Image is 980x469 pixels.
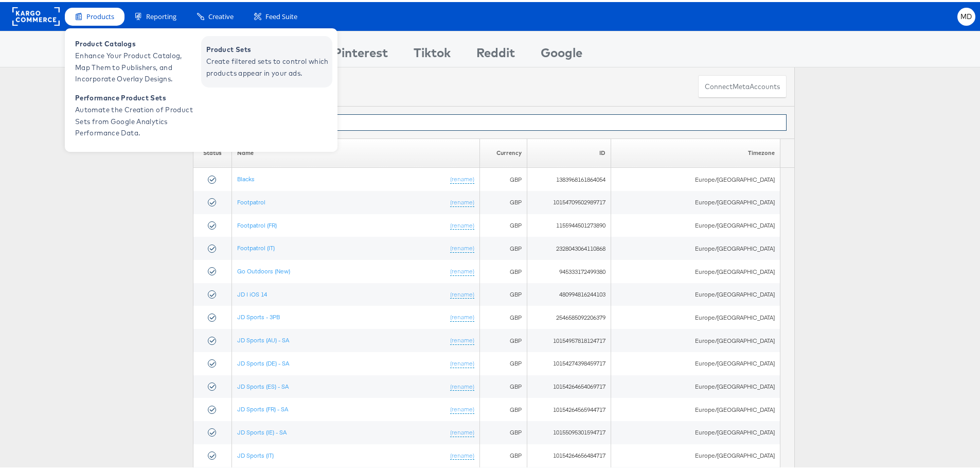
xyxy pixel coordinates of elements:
td: GBP [479,350,527,373]
td: Europe/[GEOGRAPHIC_DATA] [611,189,780,212]
td: 10154957818124717 [527,327,611,350]
a: (rename) [450,288,474,297]
a: Footpatrol [237,196,265,204]
a: (rename) [450,311,474,320]
a: JD Sports (IE) - SA [237,426,287,434]
span: Reporting [146,10,176,20]
td: GBP [479,212,527,235]
a: (rename) [450,219,474,228]
td: 2546585092206379 [527,304,611,327]
a: JD Sports (AU) - SA [237,334,289,342]
td: 10154264654069717 [527,373,611,396]
div: Google [541,42,582,65]
td: GBP [479,327,527,350]
div: Reddit [476,42,515,65]
a: (rename) [450,403,474,412]
a: (rename) [450,426,474,435]
a: (rename) [450,380,474,389]
a: (rename) [450,173,474,182]
td: 10154709502989717 [527,189,611,212]
td: Europe/[GEOGRAPHIC_DATA] [611,212,780,235]
td: GBP [479,189,527,212]
a: Performance Product Sets Automate the Creation of Product Sets from Google Analytics Performance ... [70,88,201,140]
td: GBP [479,419,527,442]
a: (rename) [450,196,474,205]
td: GBP [479,396,527,419]
td: Europe/[GEOGRAPHIC_DATA] [611,419,780,442]
td: Europe/[GEOGRAPHIC_DATA] [611,304,780,327]
span: Feed Suite [265,10,297,20]
th: Currency [479,136,527,166]
span: Creative [208,10,234,20]
td: GBP [479,258,527,281]
input: Filter [269,112,787,129]
span: Performance Product Sets [75,90,199,102]
a: JD | iOS 14 [237,288,267,296]
span: Product Sets [206,42,330,54]
a: Go Outdoors (New) [237,265,290,273]
td: 10154274398459717 [527,350,611,373]
td: Europe/[GEOGRAPHIC_DATA] [611,396,780,419]
span: MD [960,11,972,18]
td: Europe/[GEOGRAPHIC_DATA] [611,442,780,465]
td: Europe/[GEOGRAPHIC_DATA] [611,350,780,373]
td: Europe/[GEOGRAPHIC_DATA] [611,235,780,258]
span: Enhance Your Product Catalog, Map Them to Publishers, and Incorporate Overlay Designs. [75,48,199,83]
div: Pinterest [333,42,388,65]
td: Europe/[GEOGRAPHIC_DATA] [611,258,780,281]
a: (rename) [450,357,474,366]
td: 10155095301594717 [527,419,611,442]
td: 2328043064110868 [527,235,611,258]
td: GBP [479,442,527,465]
th: Timezone [611,136,780,166]
td: Europe/[GEOGRAPHIC_DATA] [611,373,780,396]
td: GBP [479,235,527,258]
td: GBP [479,373,527,396]
a: (rename) [450,334,474,343]
td: Europe/[GEOGRAPHIC_DATA] [611,166,780,189]
a: (rename) [450,265,474,274]
a: JD Sports (IT) [237,449,274,457]
a: Footpatrol (IT) [237,242,275,250]
a: JD Sports (ES) - SA [237,380,289,388]
a: Product Catalogs Enhance Your Product Catalog, Map Them to Publishers, and Incorporate Overlay De... [70,34,201,85]
a: JD Sports - 3PB [237,311,280,319]
a: (rename) [450,242,474,251]
span: Create filtered sets to control which products appear in your ads. [206,54,330,77]
div: Tiktok [414,42,451,65]
td: 480994816244103 [527,281,611,304]
th: Name [232,136,479,166]
td: Europe/[GEOGRAPHIC_DATA] [611,327,780,350]
a: Blacks [237,173,255,181]
a: JD Sports (FR) - SA [237,403,288,411]
td: 945333172499380 [527,258,611,281]
a: (rename) [450,449,474,458]
td: GBP [479,304,527,327]
th: ID [527,136,611,166]
span: Automate the Creation of Product Sets from Google Analytics Performance Data. [75,102,199,137]
th: Status [193,136,232,166]
a: Product Sets Create filtered sets to control which products appear in your ads. [201,34,332,85]
td: 1383968161864054 [527,166,611,189]
td: 10154264565944717 [527,396,611,419]
td: 1155944501273890 [527,212,611,235]
a: Footpatrol (FR) [237,219,277,227]
a: JD Sports (DE) - SA [237,357,289,365]
td: GBP [479,166,527,189]
td: GBP [479,281,527,304]
button: ConnectmetaAccounts [698,73,787,96]
span: meta [733,80,750,90]
td: 10154264656484717 [527,442,611,465]
td: Europe/[GEOGRAPHIC_DATA] [611,281,780,304]
span: Products [86,10,114,20]
span: Product Catalogs [75,36,199,48]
